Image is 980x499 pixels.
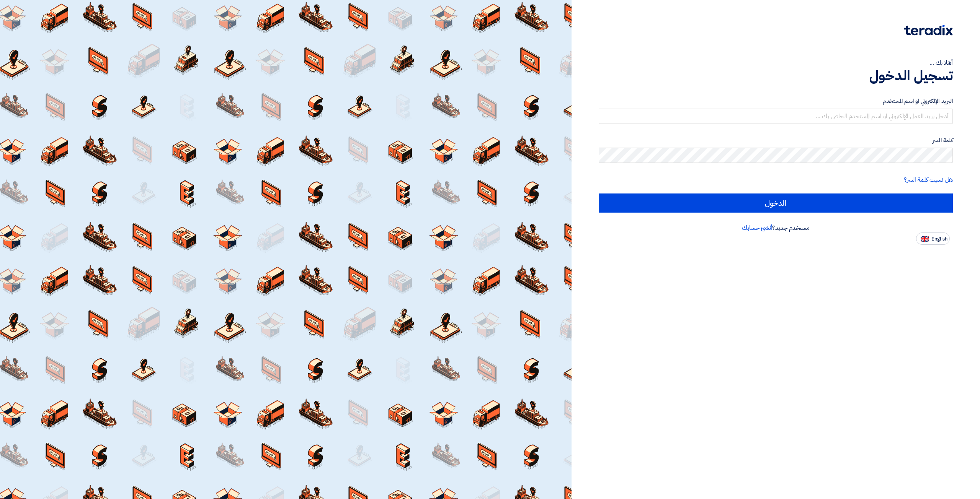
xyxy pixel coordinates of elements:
[599,136,953,145] label: كلمة السر
[599,223,953,232] div: مستخدم جديد؟
[916,232,950,245] button: English
[599,67,953,84] h1: تسجيل الدخول
[599,193,953,213] input: الدخول
[904,25,953,36] img: Teradix logo
[742,223,772,232] a: أنشئ حسابك
[599,109,953,124] input: أدخل بريد العمل الإلكتروني او اسم المستخدم الخاص بك ...
[599,58,953,67] div: أهلا بك ...
[921,236,929,242] img: en-US.png
[599,97,953,106] label: البريد الإلكتروني او اسم المستخدم
[931,236,947,242] span: English
[904,175,953,184] a: هل نسيت كلمة السر؟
